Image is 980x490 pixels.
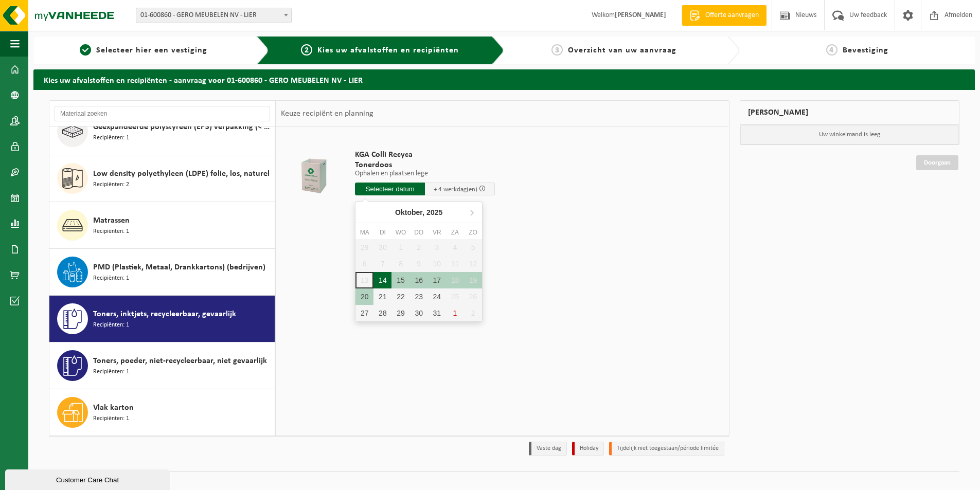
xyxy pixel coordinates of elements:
span: Offerte aanvragen [703,10,761,21]
li: Holiday [572,442,604,456]
span: Recipiënten: 1 [93,133,129,143]
span: 1 [80,44,91,56]
li: Vaste dag [529,442,567,456]
span: 01-600860 - GERO MEUBELEN NV - LIER [136,8,292,23]
div: 27 [355,305,373,321]
button: Low density polyethyleen (LDPE) folie, los, naturel Recipiënten: 2 [49,155,275,202]
span: Tonerdoos [355,160,495,170]
span: Recipiënten: 1 [93,414,129,424]
span: Toners, inktjets, recycleerbaar, gevaarlijk [93,308,236,320]
div: 22 [391,288,409,305]
div: 23 [410,288,428,305]
span: Bevestiging [843,46,888,55]
h2: Kies uw afvalstoffen en recipiënten - aanvraag voor 01-600860 - GERO MEUBELEN NV - LIER [33,69,975,89]
div: 16 [410,272,428,288]
p: Ophalen en plaatsen lege [355,170,495,177]
span: Low density polyethyleen (LDPE) folie, los, naturel [93,168,270,180]
span: 3 [551,44,563,56]
span: 01-600860 - GERO MEUBELEN NV - LIER [136,8,291,23]
span: Selecteer hier een vestiging [96,46,207,55]
strong: [PERSON_NAME] [615,11,666,19]
div: 24 [428,288,446,305]
span: Recipiënten: 2 [93,180,129,190]
div: wo [391,227,409,238]
span: Overzicht van uw aanvraag [568,46,676,55]
iframe: chat widget [5,467,172,490]
div: za [446,227,464,238]
span: KGA Colli Recyca [355,150,495,160]
div: 15 [391,272,409,288]
span: 4 [826,44,838,56]
span: PMD (Plastiek, Metaal, Drankkartons) (bedrijven) [93,261,265,274]
div: 29 [391,305,409,321]
div: zo [464,227,482,238]
button: PMD (Plastiek, Metaal, Drankkartons) (bedrijven) Recipiënten: 1 [49,249,275,296]
span: Geëxpandeerde polystyreen (EPS) verpakking (< 1 m² per stuk), recycleerbaar [93,121,272,133]
div: di [373,227,391,238]
a: 1Selecteer hier een vestiging [39,44,248,57]
li: Tijdelijk niet toegestaan/période limitée [609,442,724,456]
span: 2 [301,44,312,56]
button: Toners, inktjets, recycleerbaar, gevaarlijk Recipiënten: 1 [49,296,275,342]
span: Recipiënten: 1 [93,274,129,283]
input: Materiaal zoeken [55,106,270,121]
span: Toners, poeder, niet-recycleerbaar, niet gevaarlijk [93,355,267,367]
div: 17 [428,272,446,288]
button: Geëxpandeerde polystyreen (EPS) verpakking (< 1 m² per stuk), recycleerbaar Recipiënten: 1 [49,108,275,155]
a: Doorgaan [916,155,958,170]
div: do [410,227,428,238]
span: Recipiënten: 1 [93,320,129,330]
p: Uw winkelmand is leeg [740,125,959,144]
span: + 4 werkdag(en) [434,186,477,193]
div: 31 [428,305,446,321]
a: Offerte aanvragen [682,5,767,26]
span: Matrassen [93,214,130,227]
button: Matrassen Recipiënten: 1 [49,202,275,249]
input: Selecteer datum [355,183,425,195]
button: Vlak karton Recipiënten: 1 [49,389,275,435]
div: vr [428,227,446,238]
div: Oktober, [391,204,447,221]
span: Recipiënten: 1 [93,227,129,237]
span: Kies uw afvalstoffen en recipiënten [317,46,459,55]
i: 2025 [426,209,442,216]
div: 30 [410,305,428,321]
span: Vlak karton [93,402,134,414]
span: Recipiënten: 1 [93,367,129,377]
div: [PERSON_NAME] [740,100,960,125]
div: 20 [355,288,373,305]
div: 28 [373,305,391,321]
div: 21 [373,288,391,305]
div: Keuze recipiënt en planning [276,101,379,126]
div: ma [355,227,373,238]
div: 14 [373,272,391,288]
button: Toners, poeder, niet-recycleerbaar, niet gevaarlijk Recipiënten: 1 [49,342,275,389]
